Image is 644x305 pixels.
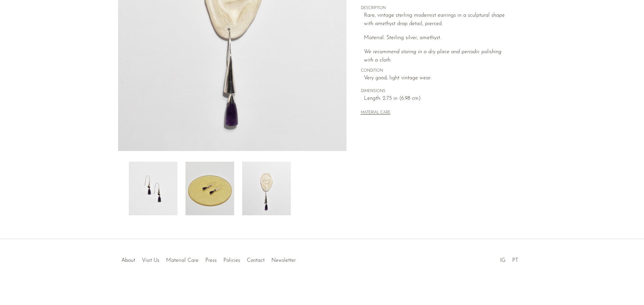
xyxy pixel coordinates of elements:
img: Amethyst Drop Earrings [129,162,177,215]
button: MATERIAL CARE [361,110,390,116]
i: We recommend storing in a dry place and periodic polishing with a cloth. [364,49,501,63]
span: DIMENSIONS [361,88,512,94]
a: Contact [247,258,265,263]
a: Policies [223,258,240,263]
img: Amethyst Drop Earrings [185,162,234,215]
p: Material: Sterling silver, amethyst. [364,34,512,43]
img: Amethyst Drop Earrings [242,162,291,215]
span: Length: 2.75 in (6.98 cm) [364,94,512,103]
span: Very good; light vintage wear. [364,74,512,83]
a: About [121,258,135,263]
a: PT [512,258,518,263]
ul: Quick links [118,252,299,265]
a: Material Care [166,258,199,263]
ul: Social Medias [497,252,522,265]
a: Press [205,258,217,263]
a: IG [500,258,505,263]
p: Rare, vintage sterling modernist earrings in a sculptural shape with amethyst drop detail, pierced. [364,11,512,28]
a: Visit Us [142,258,159,263]
span: CONDITION [361,68,512,74]
span: DESCRIPTION [361,5,512,11]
